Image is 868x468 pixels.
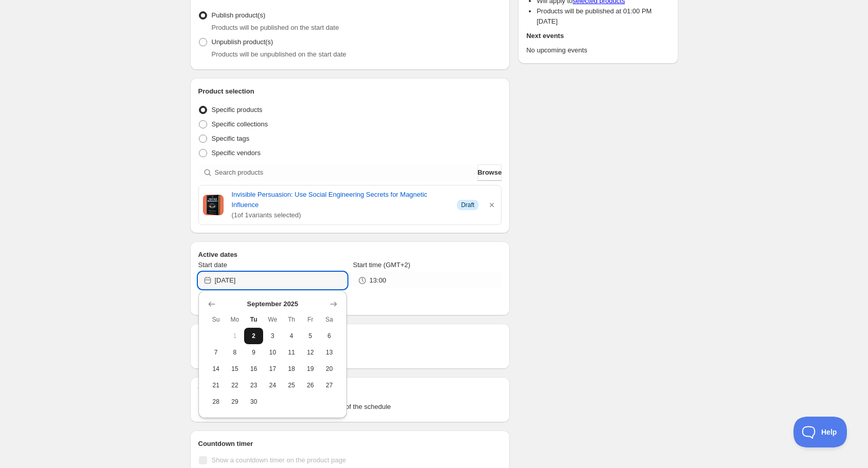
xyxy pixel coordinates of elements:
[198,439,502,449] h2: Countdown timer
[248,365,259,373] span: 16
[207,394,226,410] button: Sunday September 28 2025
[212,38,273,46] span: Unpublish product(s)
[226,394,245,410] button: Monday September 29 2025
[263,361,282,377] button: Wednesday September 17 2025
[211,348,221,357] span: 7
[324,381,335,389] span: 27
[282,361,301,377] button: Thursday September 18 2025
[211,398,221,406] span: 28
[226,311,245,328] th: Monday
[248,398,259,406] span: 30
[198,261,227,269] span: Start date
[232,190,449,210] a: Invisible Persuasion: Use Social Engineering Secrets for Magnetic Influence
[301,361,320,377] button: Friday September 19 2025
[207,361,226,377] button: Sunday September 14 2025
[282,328,301,344] button: Thursday September 4 2025
[263,311,282,328] th: Wednesday
[263,377,282,394] button: Wednesday September 24 2025
[203,195,224,215] img: Cover image of Invisible Persuasion: Use Social Engineering Secrets for Magnetic Influence by Tyl...
[207,311,226,328] th: Sunday
[320,328,339,344] button: Saturday September 6 2025
[198,385,502,396] h2: Tags
[230,398,241,406] span: 29
[326,297,341,311] button: Show next month, October 2025
[244,344,263,361] button: Tuesday September 9 2025
[305,381,316,389] span: 26
[212,50,346,58] span: Products will be unpublished on the start date
[230,381,241,389] span: 22
[305,348,316,357] span: 12
[301,377,320,394] button: Friday September 26 2025
[212,24,339,31] span: Products will be published on the start date
[244,328,263,344] button: Today Tuesday September 2 2025
[477,164,502,181] button: Browse
[230,332,241,340] span: 1
[207,377,226,394] button: Sunday September 21 2025
[282,344,301,361] button: Thursday September 11 2025
[226,377,245,394] button: Monday September 22 2025
[320,344,339,361] button: Saturday September 13 2025
[211,315,221,324] span: Su
[526,31,670,41] h2: Next events
[263,328,282,344] button: Wednesday September 3 2025
[305,332,316,340] span: 5
[286,365,297,373] span: 18
[212,120,268,128] span: Specific collections
[212,456,346,464] span: Show a countdown timer on the product page
[320,377,339,394] button: Saturday September 27 2025
[230,315,241,324] span: Mo
[232,210,449,220] span: ( 1 of 1 variants selected)
[248,332,259,340] span: 2
[212,106,263,114] span: Specific products
[282,377,301,394] button: Thursday September 25 2025
[301,328,320,344] button: Friday September 5 2025
[324,365,335,373] span: 20
[461,201,474,209] span: Draft
[320,361,339,377] button: Saturday September 20 2025
[286,332,297,340] span: 4
[226,328,245,344] button: Monday September 1 2025
[212,149,261,157] span: Specific vendors
[267,348,278,357] span: 10
[267,381,278,389] span: 24
[248,381,259,389] span: 23
[324,315,335,324] span: Sa
[267,315,278,324] span: We
[211,381,221,389] span: 21
[324,332,335,340] span: 6
[477,167,502,178] span: Browse
[248,348,259,357] span: 9
[267,332,278,340] span: 3
[286,381,297,389] span: 25
[286,348,297,357] span: 11
[226,344,245,361] button: Monday September 8 2025
[226,361,245,377] button: Monday September 15 2025
[793,417,847,447] iframe: Toggle Customer Support
[230,348,241,357] span: 8
[324,348,335,357] span: 13
[305,365,316,373] span: 19
[286,315,297,324] span: Th
[282,311,301,328] th: Thursday
[244,361,263,377] button: Tuesday September 16 2025
[305,315,316,324] span: Fr
[198,86,502,97] h2: Product selection
[211,365,221,373] span: 14
[244,394,263,410] button: Tuesday September 30 2025
[244,311,263,328] th: Tuesday
[320,311,339,328] th: Saturday
[526,45,670,55] p: No upcoming events
[212,11,266,19] span: Publish product(s)
[248,315,259,324] span: Tu
[198,250,502,260] h2: Active dates
[205,297,219,311] button: Show previous month, August 2025
[263,344,282,361] button: Wednesday September 10 2025
[301,344,320,361] button: Friday September 12 2025
[353,261,411,269] span: Start time (GMT+2)
[230,365,241,373] span: 15
[212,135,250,142] span: Specific tags
[244,377,263,394] button: Tuesday September 23 2025
[301,311,320,328] th: Friday
[537,6,670,27] li: Products will be published at 01:00 PM [DATE]
[215,164,476,181] input: Search products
